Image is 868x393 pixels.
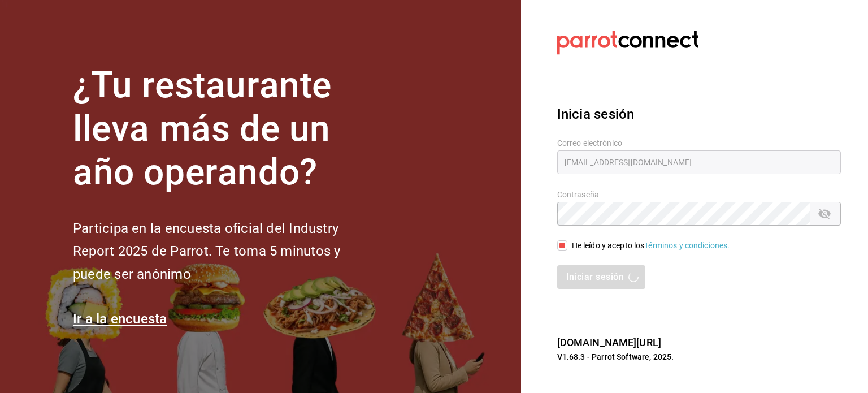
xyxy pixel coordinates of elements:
a: Ir a la encuesta [73,311,167,327]
label: Contraseña [557,191,841,198]
h3: Inicia sesión [557,104,841,124]
div: He leído y acepto los [572,240,730,252]
input: Ingresa tu correo electrónico [557,150,841,174]
p: V1.68.3 - Parrot Software, 2025. [557,351,841,362]
a: Términos y condiciones. [644,241,730,250]
a: [DOMAIN_NAME][URL] [557,336,661,348]
label: Correo electrónico [557,139,841,147]
h2: Participa en la encuesta oficial del Industry Report 2025 de Parrot. Te toma 5 minutos y puede se... [73,217,378,286]
h1: ¿Tu restaurante lleva más de un año operando? [73,64,378,194]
